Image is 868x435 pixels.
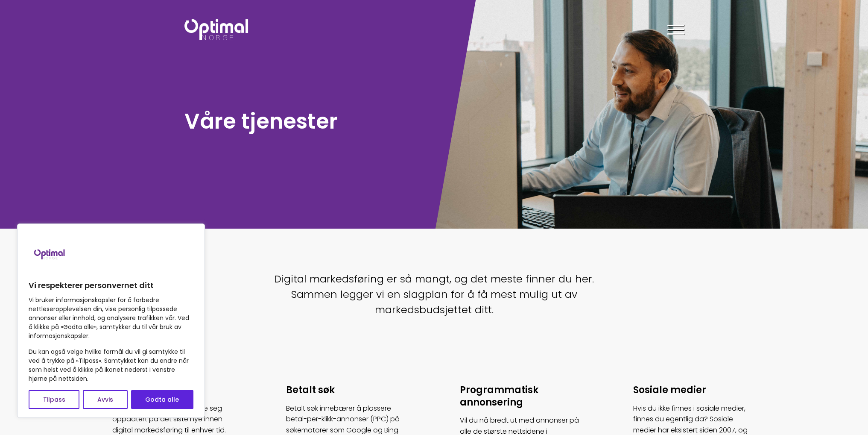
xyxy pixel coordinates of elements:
img: Optimal Norge [184,19,248,40]
button: Godta alle [131,390,193,409]
button: Tilpass [29,390,79,409]
button: Avvis [83,390,127,409]
h3: Sosiale medier [633,384,756,397]
p: Vi respekterer personvernet ditt [29,280,193,291]
p: Du kan også velge hvilke formål du vil gi samtykke til ved å trykke på «Tilpass». Samtykket kan d... [29,347,193,383]
h1: Våre tjenester [184,107,430,135]
div: Vi respekterer personvernet ditt [17,223,205,418]
h3: Betalt søk [286,384,409,397]
p: Vi bruker informasjonskapsler for å forbedre nettleseropplevelsen din, vise personlig tilpassede ... [29,296,193,341]
p: Digital markedsføring er så mangt, og det meste finner du her. Sammen legger vi en slagplan for å... [266,271,603,317]
img: Brand logo [29,232,71,275]
h3: Programmatisk annonsering [460,384,582,409]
